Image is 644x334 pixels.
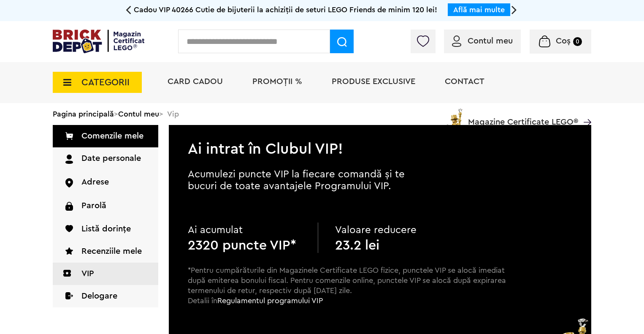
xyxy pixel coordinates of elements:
[53,125,158,147] a: Comenzile mele
[468,37,513,45] span: Contul meu
[332,77,415,86] a: Produse exclusive
[53,195,158,218] a: Parolă
[556,37,571,45] span: Coș
[53,147,158,171] a: Date personale
[134,6,437,14] span: Cadou VIP 40266 Cutie de bijuterii la achiziții de seturi LEGO Friends de minim 120 lei!
[53,285,158,307] a: Delogare
[468,107,578,126] span: Magazine Certificate LEGO®
[453,6,505,14] a: Află mai multe
[217,297,323,304] a: Regulamentul programului VIP
[335,223,448,238] p: Valoare reducere
[335,239,379,252] b: 23.2 lei
[188,265,507,321] p: *Pentru cumpărăturile din Magazinele Certificate LEGO fizice, punctele VIP se alocă imediat după ...
[573,37,582,46] small: 0
[578,107,591,115] a: Magazine Certificate LEGO®
[53,218,158,240] a: Listă dorințe
[252,77,302,86] a: PROMOȚII %
[452,37,513,45] a: Contul meu
[53,263,158,285] a: VIP
[188,239,296,252] b: 2320 puncte VIP*
[445,77,484,86] a: Contact
[53,240,158,263] a: Recenziile mele
[188,168,433,192] p: Acumulezi puncte VIP la fiecare comandă și te bucuri de toate avantajele Programului VIP.
[53,171,158,194] a: Adrese
[169,125,591,157] h2: Ai intrat în Clubul VIP!
[81,78,130,87] span: CATEGORII
[188,223,301,238] p: Ai acumulat
[168,77,223,86] a: Card Cadou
